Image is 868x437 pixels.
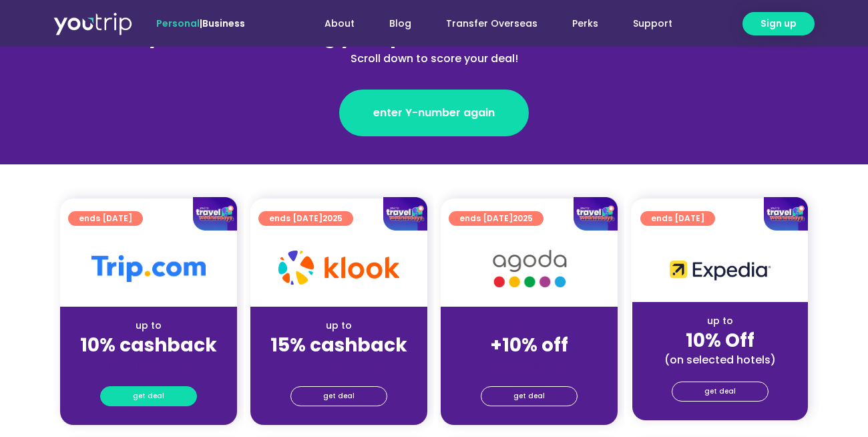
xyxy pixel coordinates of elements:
strong: 10% cashback [80,332,217,358]
a: get deal [481,386,578,406]
div: (for stays only) [71,357,226,372]
nav: Menu [281,11,690,36]
div: up to [643,314,797,328]
a: Support [616,11,690,36]
div: (for stays only) [451,357,607,372]
strong: 10% Off [686,327,754,353]
a: get deal [100,386,197,406]
span: get deal [704,382,736,401]
a: Transfer Overseas [429,11,555,36]
a: Sign up [742,12,815,35]
div: (on selected hotels) [643,353,797,367]
a: Business [202,17,245,30]
span: | [156,17,245,30]
span: Personal [156,17,200,30]
span: get deal [323,387,355,406]
a: About [307,11,372,36]
span: up to [517,319,541,332]
div: Scroll down to score your deal! [144,51,724,67]
a: get deal [672,382,769,402]
div: up to [261,319,417,333]
div: up to [71,319,226,333]
strong: +10% off [490,332,568,358]
a: enter Y-number again [339,90,529,136]
a: Perks [555,11,616,36]
span: Sign up [761,17,797,31]
span: get deal [133,387,164,406]
div: (for stays only) [261,357,417,372]
span: get deal [513,387,545,406]
a: Blog [372,11,429,36]
strong: 15% cashback [270,332,407,358]
span: enter Y-number again [373,105,495,121]
a: get deal [290,386,387,406]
